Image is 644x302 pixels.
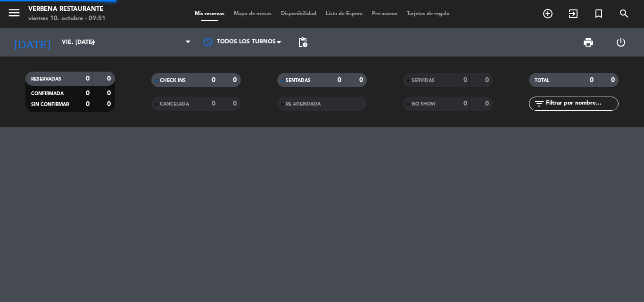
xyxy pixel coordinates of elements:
strong: 0 [212,100,215,107]
strong: 0 [107,90,113,97]
i: menu [7,6,21,20]
i: arrow_drop_down [88,37,99,48]
i: add_circle_outline [542,8,553,19]
span: Disponibilidad [276,11,321,16]
strong: 0 [233,77,239,83]
strong: 0 [233,100,239,107]
button: menu [7,6,21,23]
span: RESERVADAS [31,77,61,82]
span: Lista de Espera [321,11,367,16]
strong: 0 [590,77,594,83]
i: exit_to_app [568,8,579,19]
strong: 0 [212,77,215,83]
span: Mapa de mesas [229,11,276,16]
span: Pre-acceso [367,11,402,16]
strong: 0 [338,77,341,83]
span: print [583,37,594,48]
span: CHECK INS [160,78,186,83]
strong: 0 [463,100,467,107]
span: SENTADAS [286,78,311,83]
strong: 0 [86,90,90,97]
span: CONFIRMADA [31,91,64,96]
i: filter_list [534,98,545,109]
strong: 0 [86,101,90,107]
strong: 0 [485,77,491,83]
div: viernes 10. octubre - 09:51 [28,14,106,24]
span: SIN CONFIRMAR [31,102,69,107]
span: TOTAL [535,78,549,83]
strong: 0 [611,77,617,83]
strong: 0 [107,101,113,107]
span: RE AGENDADA [286,102,321,106]
span: NO SHOW [412,102,436,106]
div: Verbena Restaurante [28,5,106,14]
strong: 0 [359,77,365,83]
span: Tarjetas de regalo [402,11,454,16]
strong: 0 [485,100,491,107]
span: pending_actions [297,37,308,48]
span: Mis reservas [190,11,229,16]
strong: 0 [86,75,90,82]
span: SERVIDAS [412,78,435,83]
strong: 0 [463,77,467,83]
div: LOG OUT [604,28,637,57]
i: search [619,8,630,19]
input: Filtrar por nombre... [545,98,618,109]
i: power_settings_new [615,37,627,48]
i: turned_in_not [593,8,604,19]
span: CANCELADA [160,102,189,106]
strong: 0 [107,75,113,82]
i: [DATE] [7,32,57,53]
